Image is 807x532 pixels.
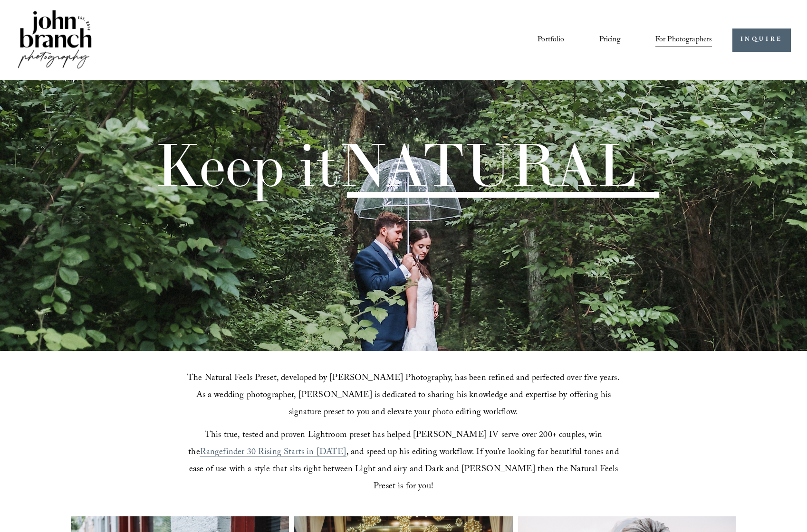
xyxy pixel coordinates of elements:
[655,33,712,47] span: For Photographers
[655,32,712,48] a: folder dropdown
[154,135,636,195] h1: Keep it
[732,28,791,52] a: INQUIRE
[187,371,622,420] span: The Natural Feels Preset, developed by [PERSON_NAME] Photography, has been refined and perfected ...
[338,127,636,202] span: NATURAL
[538,32,564,48] a: Portfolio
[599,32,621,48] a: Pricing
[200,446,346,460] a: Rangefinder 30 Rising Starts in [DATE]
[188,428,605,460] span: This true, tested and proven Lightroom preset has helped [PERSON_NAME] IV serve over 200+ couples...
[189,446,621,494] span: , and speed up his editing workflow. If you’re looking for beautiful tones and ease of use with a...
[16,8,93,72] img: John Branch IV Photography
